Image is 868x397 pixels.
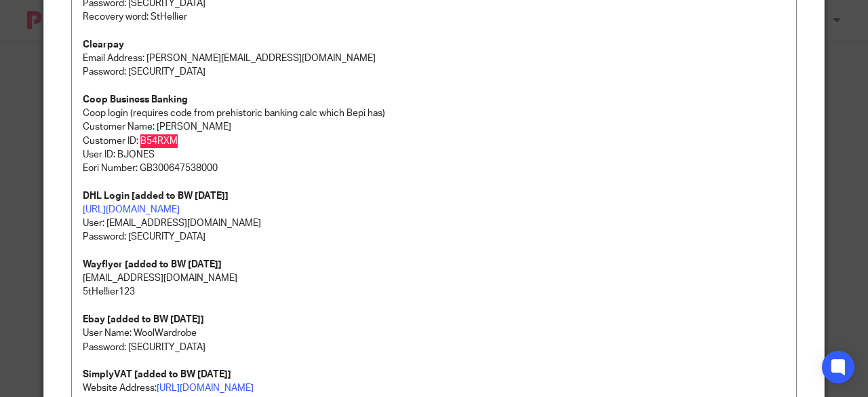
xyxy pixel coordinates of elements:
p: [EMAIL_ADDRESS][DOMAIN_NAME] [83,271,785,285]
p: Recovery word: StHellier [83,10,785,24]
p: Website Address: [83,368,785,396]
p: Coop login (requires code from prehistoric banking calc which Bepi has) [83,107,785,120]
p: User ID: BJONES [83,148,785,162]
p: Customer Name: [PERSON_NAME] [83,120,785,134]
p: 5tHe!!ier123 [83,285,785,299]
p: Password: [SECURITY_DATA] [83,341,785,354]
p: Customer ID: B54RXM [83,134,785,148]
p: Email Address: [PERSON_NAME][EMAIL_ADDRESS][DOMAIN_NAME] Password: [SECURITY_DATA] [83,38,785,79]
strong: Coop Business Banking [83,95,188,105]
strong: Ebay [added to BW [DATE]] [83,315,204,324]
p: User Name: WoolWardrobe [83,326,785,340]
strong: Wayflyer [added to BW [DATE]] [83,260,222,269]
strong: DHL Login [added to BW [DATE]] [83,191,229,201]
strong: Clearpay [83,40,124,50]
p: Password: [SECURITY_DATA] [83,230,785,244]
a: [URL][DOMAIN_NAME] [157,383,254,393]
a: [URL][DOMAIN_NAME] [83,205,180,214]
p: Eori Number: GB300647538000 [83,162,785,175]
p: User: [EMAIL_ADDRESS][DOMAIN_NAME] [83,203,785,231]
strong: SimplyVAT [added to BW [DATE]] [83,370,231,379]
